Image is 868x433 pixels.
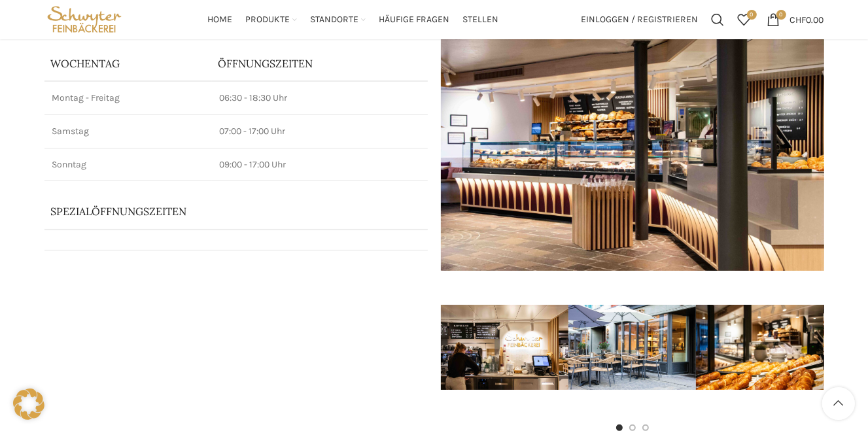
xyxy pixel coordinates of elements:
[220,125,420,138] p: 07:00 - 17:00 Uhr
[761,7,831,33] a: 0 CHF0.00
[731,7,757,33] a: 0
[731,7,757,33] div: Meine Wunschliste
[642,424,649,431] li: Go to slide 3
[245,7,297,33] a: Produkte
[379,7,449,33] a: Häufige Fragen
[568,284,696,411] div: 2 / 7
[568,305,696,390] img: schwyter-61
[218,56,421,71] p: ÖFFNUNGSZEITEN
[629,424,636,431] li: Go to slide 2
[790,14,824,25] bdi: 0.00
[131,7,574,33] div: Main navigation
[441,305,568,390] img: schwyter-17
[616,424,623,431] li: Go to slide 1
[582,15,699,24] span: Einloggen / Registrieren
[747,10,757,20] span: 0
[696,305,824,390] img: schwyter-12
[51,204,385,218] p: Spezialöffnungszeiten
[207,7,232,33] a: Home
[696,284,824,411] div: 3 / 7
[379,14,449,26] span: Häufige Fragen
[52,125,204,138] p: Samstag
[310,14,358,26] span: Standorte
[51,56,205,71] p: Wochentag
[310,7,366,33] a: Standorte
[790,14,807,25] span: CHF
[52,158,204,171] p: Sonntag
[220,158,420,171] p: 09:00 - 17:00 Uhr
[207,14,232,26] span: Home
[44,13,125,24] a: Site logo
[705,7,731,33] a: Suchen
[462,7,498,33] a: Stellen
[220,92,420,105] p: 06:30 - 18:30 Uhr
[776,10,786,20] span: 0
[462,14,498,26] span: Stellen
[245,14,290,26] span: Produkte
[822,387,855,420] a: Scroll to top button
[575,7,705,33] a: Einloggen / Registrieren
[441,284,568,411] div: 1 / 7
[52,92,204,105] p: Montag - Freitag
